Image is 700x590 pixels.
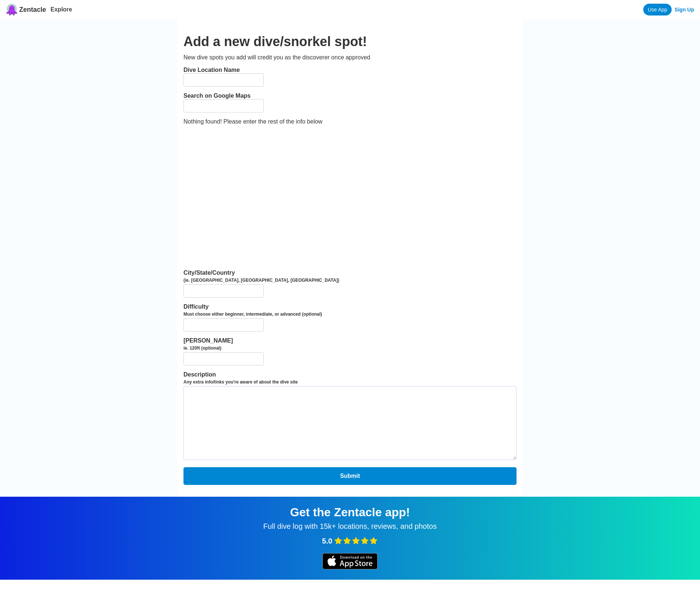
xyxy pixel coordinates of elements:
div: Get the Zentacle app! [9,506,691,519]
div: ie. 120ft (optional) [183,346,517,351]
div: Full dive log with 15k+ locations, reviews, and photos [9,522,691,531]
a: Explore [50,6,72,13]
a: Zentacle logoZentacle [6,4,46,15]
div: City/State/Country [183,270,517,276]
div: Nothing found! Please enter the rest of the info below [183,118,517,125]
div: Difficulty [183,303,517,310]
h2: New dive spots you add will credit you as the discoverer once approved [183,54,517,61]
div: Any extra info/links you're aware of about the dive site [183,379,517,385]
img: iOS app store [322,553,378,569]
div: Must choose either beginner, intermediate, or advanced (optional) [183,312,517,317]
a: Use App [643,4,672,15]
div: Description [183,371,517,378]
div: [PERSON_NAME] [183,337,517,344]
h1: Add a new dive/snorkel spot! [183,34,517,49]
div: Search on Google Maps [183,93,517,99]
a: Sign Up [675,7,694,13]
span: 5.0 [322,537,332,545]
div: (ie. [GEOGRAPHIC_DATA], [GEOGRAPHIC_DATA], [GEOGRAPHIC_DATA]) [183,278,517,283]
img: Zentacle logo [6,4,18,15]
span: Zentacle [19,6,46,14]
button: Submit [183,467,517,485]
div: Dive Location Name [183,67,517,73]
a: iOS app store [322,564,378,570]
